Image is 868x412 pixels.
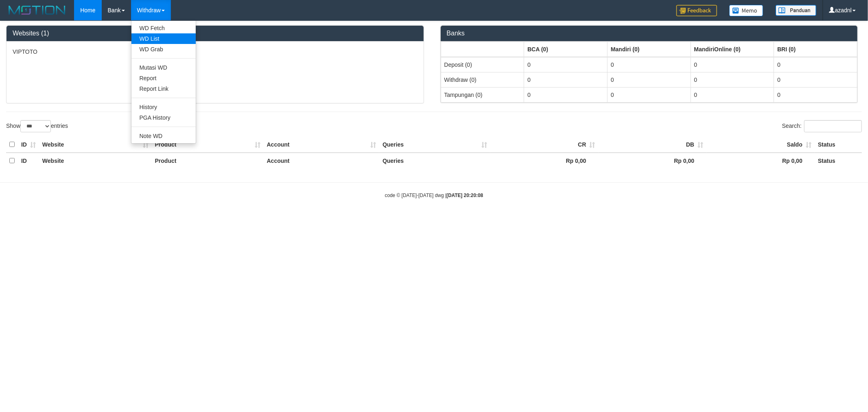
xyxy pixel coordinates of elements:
[706,137,815,153] th: Saldo
[490,137,599,153] th: CR
[6,120,68,132] label: Show entries
[607,57,691,72] td: 0
[815,137,862,153] th: Status
[729,5,763,16] img: Button%20Memo.svg
[774,72,857,87] td: 0
[13,30,418,37] h3: Websites (1)
[490,153,599,169] th: Rp 0,00
[774,87,857,102] td: 0
[18,153,39,169] th: ID
[524,72,608,87] td: 0
[379,153,490,169] th: Queries
[264,153,379,169] th: Account
[691,57,774,72] td: 0
[441,42,524,57] th: Group: activate to sort column ascending
[691,72,774,87] td: 0
[776,5,816,16] img: panduan.png
[524,42,608,57] th: Group: activate to sort column ascending
[6,4,68,16] img: MOTION_logo.png
[441,87,524,102] td: Tampungan (0)
[447,30,852,37] h3: Banks
[446,193,483,198] strong: [DATE] 20:20:08
[131,62,196,73] a: Mutasi WD
[524,87,608,102] td: 0
[524,57,608,72] td: 0
[441,72,524,87] td: Withdraw (0)
[676,5,717,16] img: Feedback.jpg
[39,153,152,169] th: Website
[18,137,39,153] th: ID
[782,120,862,132] label: Search:
[131,83,196,94] a: Report Link
[379,137,490,153] th: Queries
[706,153,815,169] th: Rp 0,00
[131,131,196,141] a: Note WD
[607,72,691,87] td: 0
[599,137,707,153] th: DB
[264,137,379,153] th: Account
[441,57,524,72] td: Deposit (0)
[131,44,196,55] a: WD Grab
[131,73,196,83] a: Report
[599,153,707,169] th: Rp 0,00
[152,137,264,153] th: Product
[152,153,264,169] th: Product
[20,120,51,132] select: Showentries
[607,42,691,57] th: Group: activate to sort column ascending
[131,33,196,44] a: WD List
[774,42,857,57] th: Group: activate to sort column ascending
[385,193,483,198] small: code © [DATE]-[DATE] dwg |
[607,87,691,102] td: 0
[131,112,196,123] a: PGA History
[815,153,862,169] th: Status
[691,87,774,102] td: 0
[13,48,418,56] p: VIPTOTO
[804,120,862,132] input: Search:
[131,23,196,33] a: WD Fetch
[774,57,857,72] td: 0
[39,137,152,153] th: Website
[691,42,774,57] th: Group: activate to sort column ascending
[131,102,196,112] a: History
